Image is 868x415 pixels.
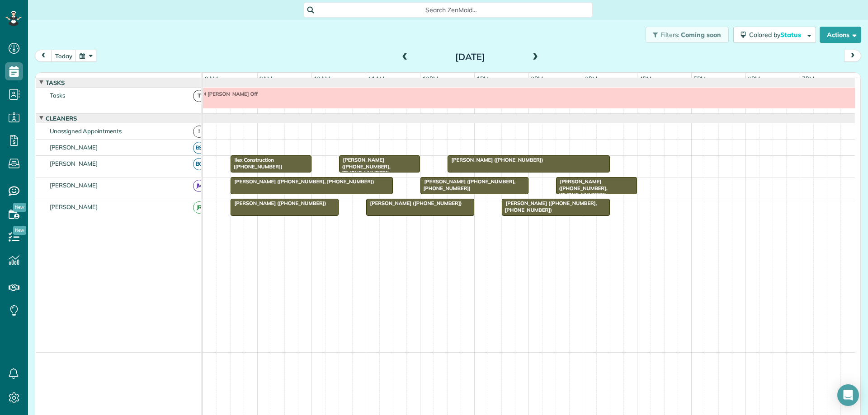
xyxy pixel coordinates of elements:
[820,27,861,43] button: Actions
[193,90,205,102] span: T
[681,31,722,39] span: Coming soon
[230,178,375,185] span: [PERSON_NAME] ([PHONE_NUMBER], [PHONE_NUMBER])
[312,75,332,82] span: 10am
[660,31,679,39] span: Filters:
[230,200,327,206] span: [PERSON_NAME] ([PHONE_NUMBER])
[230,157,283,169] span: Ilex Construction ([PHONE_NUMBER])
[48,92,67,99] span: Tasks
[193,142,205,154] span: BS
[193,158,205,170] span: BC
[529,75,545,82] span: 2pm
[800,75,816,82] span: 7pm
[583,75,599,82] span: 3pm
[48,144,100,151] span: [PERSON_NAME]
[420,178,516,191] span: [PERSON_NAME] ([PHONE_NUMBER], [PHONE_NUMBER])
[48,127,123,135] span: Unassigned Appointments
[48,160,100,167] span: [PERSON_NAME]
[837,384,859,406] div: Open Intercom Messenger
[556,178,608,198] span: [PERSON_NAME] ([PHONE_NUMBER], [PHONE_NUMBER])
[420,75,440,82] span: 12pm
[366,200,462,206] span: [PERSON_NAME] ([PHONE_NUMBER])
[339,157,391,176] span: [PERSON_NAME] ([PHONE_NUMBER], [PHONE_NUMBER])
[733,27,816,43] button: Colored byStatus
[203,91,258,97] span: [PERSON_NAME] Off
[44,115,79,122] span: Cleaners
[475,75,491,82] span: 1pm
[44,79,66,86] span: Tasks
[13,203,26,212] span: New
[447,157,544,163] span: [PERSON_NAME] ([PHONE_NUMBER])
[193,126,205,138] span: !
[637,75,653,82] span: 4pm
[258,75,274,82] span: 9am
[193,201,205,214] span: JR
[749,31,804,39] span: Colored by
[51,50,76,62] button: today
[48,203,100,210] span: [PERSON_NAME]
[780,31,802,39] span: Status
[35,50,52,62] button: prev
[366,75,387,82] span: 11am
[692,75,708,82] span: 5pm
[501,200,597,213] span: [PERSON_NAME] ([PHONE_NUMBER], [PHONE_NUMBER])
[414,52,527,62] h2: [DATE]
[193,180,205,192] span: JM
[844,50,861,62] button: next
[203,75,220,82] span: 8am
[13,226,26,235] span: New
[746,75,762,82] span: 6pm
[48,182,100,189] span: [PERSON_NAME]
